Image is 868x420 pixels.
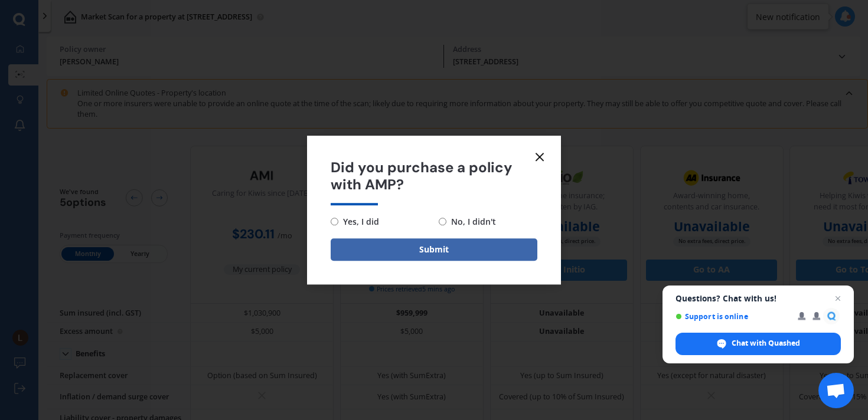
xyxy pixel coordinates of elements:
[331,218,338,225] input: Yes, I did
[446,215,496,229] span: No, I didn't
[439,218,446,225] input: No, I didn't
[732,338,800,349] span: Chat with Quashed
[676,333,841,355] span: Chat with Quashed
[331,238,537,261] button: Submit
[331,159,537,193] span: Did you purchase a policy with AMP?
[818,373,854,408] a: Open chat
[338,215,379,229] span: Yes, I did
[676,294,841,303] span: Questions? Chat with us!
[676,312,789,321] span: Support is online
